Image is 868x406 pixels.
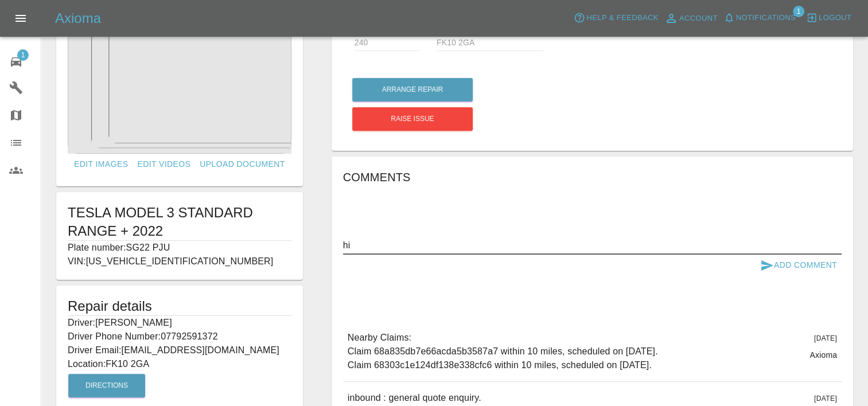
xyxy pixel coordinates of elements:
[68,316,291,330] p: Driver: [PERSON_NAME]
[352,107,473,131] button: Raise issue
[679,12,718,25] span: Account
[68,297,291,315] h5: Repair details
[17,49,29,61] span: 1
[195,154,289,175] a: Upload Document
[68,343,291,357] p: Driver Email: [EMAIL_ADDRESS][DOMAIN_NAME]
[814,334,837,342] span: [DATE]
[793,6,804,17] span: 1
[68,374,145,397] button: Directions
[69,154,133,175] a: Edit Images
[343,168,842,186] h6: Comments
[348,331,658,372] p: Nearby Claims: Claim 68a835db7e66acda5b3587a7 within 10 miles, scheduled on [DATE]. Claim 68303c1...
[803,9,854,27] button: Logout
[661,9,721,28] a: Account
[348,391,481,405] p: inbound : general quote enquiry.
[68,241,291,255] p: Plate number: SG22 PJU
[68,357,291,371] p: Location: FK10 2GA
[55,9,101,28] h5: Axioma
[68,255,291,268] p: VIN: [US_VEHICLE_IDENTIFICATION_NUMBER]
[352,78,473,101] button: Arrange Repair
[814,395,837,403] span: [DATE]
[819,11,851,25] span: Logout
[809,349,837,361] p: Axioma
[571,9,661,27] button: Help & Feedback
[68,330,291,343] p: Driver Phone Number: 07792591372
[68,10,291,154] img: cc6fe12e-1ad5-4d5e-a1cb-530104926f94
[68,204,291,240] h1: TESLA MODEL 3 STANDARD RANGE + 2022
[721,9,799,27] button: Notifications
[736,11,796,25] span: Notifications
[133,154,195,175] a: Edit Videos
[343,239,842,252] textarea: hi
[756,255,842,276] button: Add Comment
[586,11,658,25] span: Help & Feedback
[7,5,34,32] button: Open drawer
